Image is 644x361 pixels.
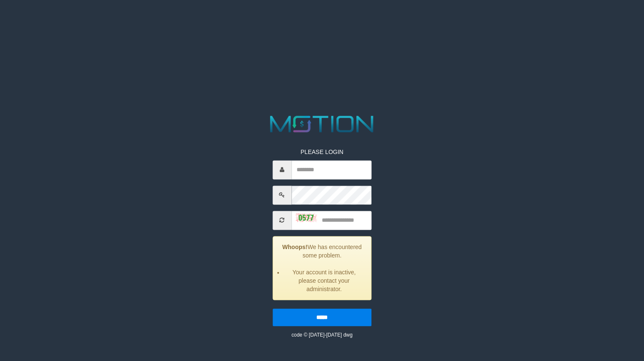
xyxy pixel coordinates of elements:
small: code © [DATE]-[DATE] dwg [292,332,352,338]
div: We has encountered some problem. [273,236,371,300]
img: MOTION_logo.png [266,113,379,135]
li: Your account is inactive, please contact your administrator. [284,268,365,293]
img: captcha [296,213,317,222]
p: PLEASE LOGIN [273,148,371,156]
strong: Whoops! [282,244,307,250]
